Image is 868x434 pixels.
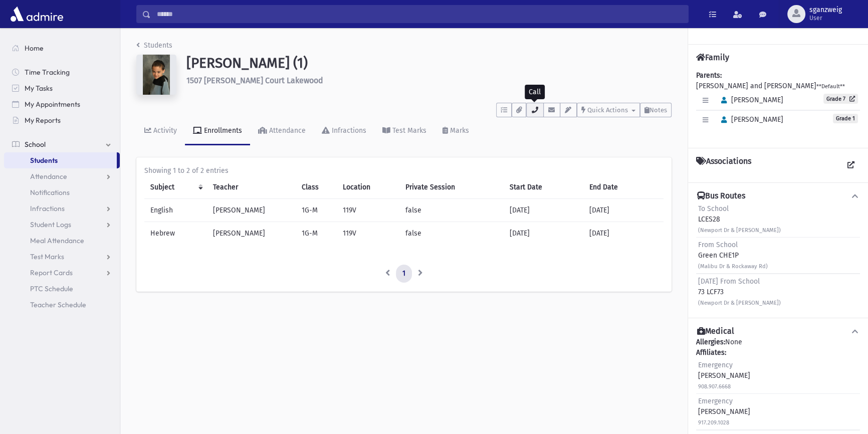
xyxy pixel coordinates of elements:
td: [DATE] [504,222,583,245]
span: Home [25,44,44,53]
div: Activity [151,126,177,135]
span: Infractions [30,204,65,213]
span: Student Logs [30,220,71,229]
a: My Tasks [4,80,120,96]
a: Attendance [4,168,120,184]
a: Report Cards [4,265,120,281]
span: Test Marks [30,252,64,261]
span: My Tasks [25,84,53,93]
button: Notes [640,103,672,117]
th: Subject [144,176,207,199]
span: Notes [649,106,667,114]
span: [DATE] From School [698,277,760,286]
a: Students [4,152,117,168]
div: 73 LCF73 [698,276,781,308]
th: End Date [583,176,664,199]
a: View all Associations [842,156,860,174]
a: Teacher Schedule [4,297,120,313]
b: Allergies: [696,338,725,346]
small: 908.907.6668 [698,383,731,390]
td: false [399,199,504,222]
span: Report Cards [30,268,73,277]
h4: Medical [697,326,734,337]
b: Affiliates: [696,348,726,357]
span: Time Tracking [25,68,70,77]
th: Location [337,176,399,199]
span: Attendance [30,172,67,181]
input: Search [151,5,688,23]
a: Enrollments [185,117,250,145]
button: Medical [696,326,860,337]
span: Grade 1 [833,114,858,123]
td: [DATE] [504,199,583,222]
td: 1G-M [296,222,336,245]
div: Test Marks [390,126,426,135]
a: My Reports [4,112,120,128]
div: Attendance [267,126,306,135]
a: Activity [136,117,185,145]
button: Bus Routes [696,191,860,201]
th: Teacher [207,176,296,199]
small: (Newport Dr & [PERSON_NAME]) [698,227,781,234]
button: Quick Actions [577,103,640,117]
span: User [809,14,842,22]
small: 917.209.1028 [698,419,729,426]
td: [PERSON_NAME] [207,222,296,245]
div: LCES28 [698,203,781,235]
a: School [4,136,120,152]
span: School [25,140,46,149]
span: My Reports [25,116,61,125]
a: Test Marks [374,117,435,145]
small: (Newport Dr & [PERSON_NAME]) [698,300,781,306]
a: Infractions [4,200,120,216]
a: Student Logs [4,216,120,233]
div: Call [525,85,545,99]
a: PTC Schedule [4,281,120,297]
a: Time Tracking [4,64,120,80]
a: Grade 7 [823,94,858,104]
div: [PERSON_NAME] [698,396,750,427]
th: Class [296,176,336,199]
td: English [144,199,207,222]
td: [DATE] [583,222,664,245]
a: Meal Attendance [4,233,120,249]
a: Students [136,41,172,50]
td: 119V [337,199,399,222]
td: false [399,222,504,245]
div: [PERSON_NAME] [698,360,750,391]
a: Marks [435,117,477,145]
span: [PERSON_NAME] [717,115,783,124]
a: Attendance [250,117,314,145]
span: Quick Actions [587,106,628,114]
span: My Appointments [25,100,80,109]
div: Enrollments [202,126,242,135]
a: Infractions [314,117,374,145]
span: sganzweig [809,6,842,14]
h1: [PERSON_NAME] (1) [186,55,672,72]
a: 1 [396,265,412,283]
div: Showing 1 to 2 of 2 entries [144,165,664,176]
td: [DATE] [583,199,664,222]
div: Infractions [330,126,366,135]
td: [PERSON_NAME] [207,199,296,222]
span: Notifications [30,188,70,197]
td: 119V [337,222,399,245]
a: Test Marks [4,249,120,265]
span: Students [30,156,58,165]
a: My Appointments [4,96,120,112]
span: From School [698,241,738,249]
h4: Associations [696,156,751,174]
div: Marks [448,126,469,135]
div: Green CHE1P [698,240,768,271]
a: Home [4,40,120,56]
th: Start Date [504,176,583,199]
nav: breadcrumb [136,40,172,55]
span: Meal Attendance [30,236,84,245]
td: 1G-M [296,199,336,222]
img: AdmirePro [8,4,66,24]
span: Emergency [698,361,733,369]
h4: Bus Routes [697,191,745,201]
a: Notifications [4,184,120,200]
h4: Family [696,53,729,62]
span: PTC Schedule [30,284,73,293]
